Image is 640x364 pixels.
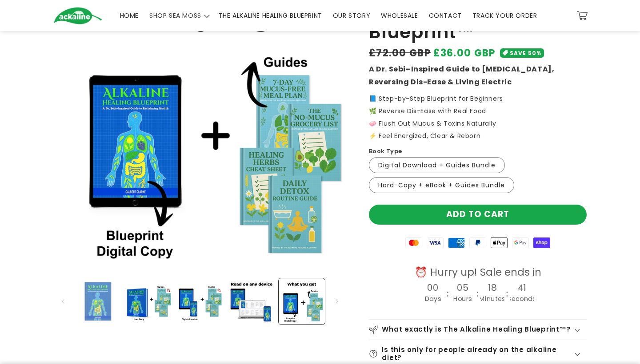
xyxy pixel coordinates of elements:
[75,278,121,324] button: Load image 1 in gallery view
[177,278,223,324] button: Load image 3 in gallery view
[369,205,587,225] button: Add to cart
[506,285,509,304] div: :
[453,293,472,305] div: Hours
[457,283,469,293] h4: 05
[488,283,497,293] h4: 18
[376,6,423,25] a: WHOLESALE
[382,325,571,334] h2: What exactly is The Alkaline Healing Blueprint™?
[425,293,441,305] div: Days
[369,320,587,340] summary: What exactly is The Alkaline Healing Blueprint™?
[369,64,554,87] strong: A Dr. Sebi–Inspired Guide to [MEDICAL_DATA], Reversing Dis-Ease & Living Electric
[228,278,274,324] button: Load image 4 in gallery view
[518,283,527,293] h4: 41
[508,293,536,305] div: Seconds
[510,48,541,58] span: SAVE 50%
[447,285,450,304] div: :
[369,95,587,139] p: 📘 Step-by-Step Blueprint for Beginners 🌿 Reverse Dis-Ease with Real Food 🧼 Flush Out Mucus & Toxi...
[213,6,328,25] a: THE ALKALINE HEALING BLUEPRINT
[369,46,431,60] s: £72.00 GBP
[115,6,144,25] a: HOME
[120,12,139,20] span: HOME
[467,6,543,25] a: TRACK YOUR ORDER
[333,12,370,20] span: OUR STORY
[433,46,496,60] span: £36.00 GBP
[369,147,402,156] label: Book Type
[424,6,467,25] a: CONTACT
[369,177,514,193] label: Hard-Copy + eBook + Guides Bundle
[149,12,201,20] span: SHOP SEA MOSS
[53,7,102,24] img: Ackaline
[476,285,480,304] div: :
[381,12,418,20] span: WHOLESALE
[53,292,73,311] button: Slide left
[480,293,505,305] div: Minutes
[279,278,325,324] button: Load image 5 in gallery view
[429,12,462,20] span: CONTACT
[428,283,439,293] h4: 00
[382,346,573,362] h2: Is this only for people already on the alkaline diet?
[126,278,172,324] button: Load image 2 in gallery view
[472,12,537,20] span: TRACK YOUR ORDER
[328,6,376,25] a: OUR STORY
[327,292,347,311] button: Slide right
[144,6,213,25] summary: SHOP SEA MOSS
[399,266,557,279] div: ⏰ Hurry up! Sale ends in
[369,157,505,173] label: Digital Download + Guides Bundle
[219,12,322,20] span: THE ALKALINE HEALING BLUEPRINT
